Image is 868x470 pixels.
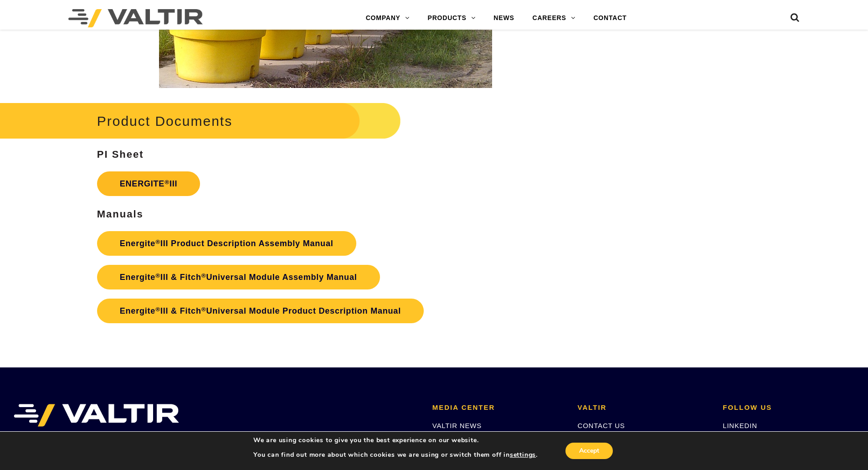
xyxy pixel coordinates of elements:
p: We are using cookies to give you the best experience on our website. [253,436,538,444]
sup: ® [155,306,160,313]
a: CONTACT [584,9,636,27]
a: CAREERS [524,9,585,27]
a: Energite®III Product Description Assembly Manual [97,231,356,256]
img: VALTIR [14,404,179,427]
strong: Manuals [97,208,144,220]
sup: ® [164,179,169,186]
sup: ® [201,306,206,313]
a: LINKEDIN [723,422,757,429]
a: COMPANY [357,9,419,27]
sup: ® [155,272,160,279]
a: ENERGITE®III [97,171,200,196]
sup: ® [155,238,160,245]
a: PRODUCTS [419,9,485,27]
p: You can find out more about which cookies we are using or switch them off in . [253,451,538,459]
a: CONTACT US [578,422,625,429]
h2: MEDIA CENTER [432,404,564,412]
a: Energite®III & Fitch®Universal Module Product Description Manual [97,299,424,323]
a: VALTIR NEWS [432,422,482,429]
h2: VALTIR [578,404,709,412]
h2: FOLLOW US [723,404,854,412]
strong: PI Sheet [97,149,144,160]
button: Accept [565,443,613,459]
img: Valtir [68,9,203,27]
a: Energite®III & Fitch®Universal Module Assembly Manual [97,265,380,289]
button: settings [510,451,536,459]
a: NEWS [484,9,523,27]
sup: ® [201,272,206,279]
